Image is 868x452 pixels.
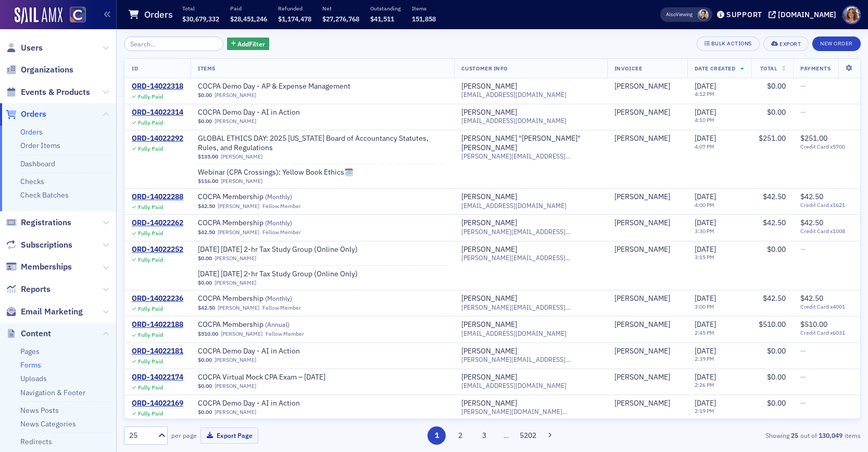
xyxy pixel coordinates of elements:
span: — [800,245,806,254]
span: $28,451,246 [230,15,267,23]
div: Fully Paid [138,410,163,417]
span: [EMAIL_ADDRESS][DOMAIN_NAME] [461,202,567,210]
span: COCPA Membership [198,192,329,202]
span: — [800,346,806,356]
span: Credit Card x1621 [800,202,853,209]
span: [DATE] [695,346,716,356]
span: Mary-Margaret Koch [614,373,680,382]
a: [PERSON_NAME] [221,178,262,185]
a: [PERSON_NAME] [221,153,262,160]
a: [PERSON_NAME] [215,92,256,99]
label: per page [171,431,197,440]
span: [EMAIL_ADDRESS][DOMAIN_NAME] [461,382,567,389]
div: [PERSON_NAME] [461,245,517,254]
span: [DATE] [695,398,716,408]
a: [PERSON_NAME] [215,255,256,262]
span: — [800,107,806,117]
div: ORD-14022292 [132,134,183,143]
a: [DATE] [DATE] 2-hr Tax Study Group (Online Only) [198,245,358,254]
a: ORD-14022262 [132,218,183,228]
a: View Homepage [62,7,86,25]
a: ORD-14022252 [132,245,183,254]
a: [PERSON_NAME] [461,373,517,382]
a: [PERSON_NAME] [614,245,670,254]
span: Events & Products [21,87,90,98]
div: Fully Paid [138,93,163,100]
a: COCPA Membership (Annual) [198,320,329,329]
a: Subscriptions [6,239,72,251]
span: Memberships [21,261,72,273]
span: $510.00 [800,320,827,329]
span: COCPA Virtual Mock CPA Exam – October, 2025 [198,373,329,382]
a: ORD-14022169 [132,399,183,408]
div: [PERSON_NAME] [461,294,517,303]
div: Fully Paid [138,119,163,126]
a: [PERSON_NAME] [614,134,670,143]
span: Orders [21,108,46,120]
a: [PERSON_NAME] [461,218,517,228]
a: [PERSON_NAME] [614,373,670,382]
a: [PERSON_NAME] [218,229,259,236]
a: Check Batches [20,190,69,200]
div: ORD-14022188 [132,320,183,329]
span: Yvonne Zuber [614,294,680,303]
span: $510.00 [759,320,786,329]
span: Martille Faatz [614,108,680,117]
span: [DATE] [695,81,716,91]
span: $135.00 [198,153,218,160]
span: Credit Card x5700 [800,143,853,150]
strong: 25 [789,431,800,440]
a: Memberships [6,261,72,273]
span: Add Filter [237,39,265,48]
span: $0.00 [767,398,786,408]
span: Payments [800,65,831,72]
span: Linda Thomas [614,347,680,356]
div: Fully Paid [138,230,163,237]
a: Uploads [20,374,47,383]
a: [PERSON_NAME] [614,320,670,329]
a: [PERSON_NAME] [218,203,259,210]
span: September 2025 Tuesday 2-hr Tax Study Group (Online Only) [198,245,358,254]
span: Credit Card x4001 [800,303,853,310]
span: Subscriptions [21,239,72,251]
span: Reports [21,284,51,295]
div: ORD-14022318 [132,82,183,91]
div: Fully Paid [138,306,163,312]
span: [PERSON_NAME][DOMAIN_NAME][EMAIL_ADDRESS][PERSON_NAME][DOMAIN_NAME] [461,408,600,416]
span: [DATE] [695,294,716,303]
span: Clinton Woodruff [614,320,680,329]
a: COCPA Demo Day - AI in Action [198,347,329,356]
p: Paid [230,5,267,12]
span: $41,511 [370,15,394,23]
img: SailAMX [15,7,62,24]
div: [PERSON_NAME] [614,192,670,202]
span: Users [21,42,43,54]
a: COCPA Membership (Monthly) [198,294,329,303]
a: Forms [20,360,41,370]
button: [DOMAIN_NAME] [769,11,840,18]
a: News Categories [20,419,76,429]
a: [PERSON_NAME] [461,347,517,356]
a: ORD-14022236 [132,294,183,303]
div: [PERSON_NAME] [461,320,517,329]
span: Andrea Anthony [614,218,680,228]
div: [PERSON_NAME] [614,108,670,117]
a: [PERSON_NAME] [215,118,256,125]
span: [DATE] [695,107,716,117]
a: Webinar (CPA Crossings): Yellow Book Ethics🗓️ [198,168,353,177]
div: Showing out of items [622,431,861,440]
a: COCPA Virtual Mock CPA Exam – [DATE] [198,373,329,382]
span: $42.50 [763,294,786,303]
div: Also [666,11,676,18]
time: 4:10 PM [695,116,714,124]
time: 4:07 PM [695,143,714,150]
span: [EMAIL_ADDRESS][DOMAIN_NAME] [461,91,567,99]
span: [EMAIL_ADDRESS][DOMAIN_NAME] [461,329,567,337]
a: [PERSON_NAME] [461,108,517,117]
span: $251.00 [800,133,827,143]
